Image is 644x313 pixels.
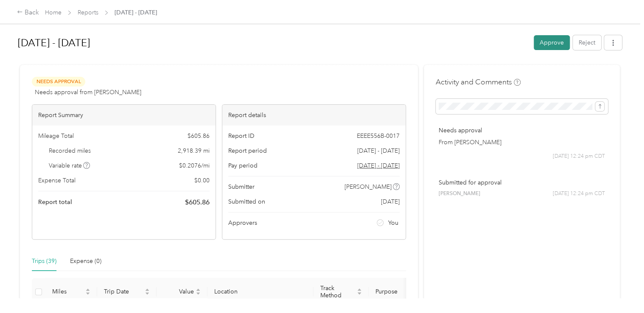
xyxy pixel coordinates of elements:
span: [PERSON_NAME] [439,190,480,198]
span: [DATE] [381,197,400,206]
span: [PERSON_NAME] [344,182,392,191]
span: [DATE] - [DATE] [115,8,157,17]
h4: Activity and Comments [436,77,521,87]
span: [DATE] 12:24 pm CDT [553,190,605,198]
span: $ 605.86 [188,131,210,140]
th: Value [157,278,207,306]
span: Track Method [320,285,355,299]
a: Reports [78,9,98,16]
span: Report ID [228,131,255,140]
span: $ 0.2076 / mi [179,161,210,170]
span: Report period [228,146,267,155]
th: Track Method [314,278,369,306]
span: Recorded miles [49,146,91,155]
div: Expense (0) [70,257,101,266]
span: Report total [38,198,72,207]
span: Needs Approval [32,77,85,87]
span: Submitter [228,182,255,191]
span: Miles [52,288,84,295]
span: Approvers [228,218,257,227]
span: Go to pay period [357,161,400,170]
span: $ 0.00 [194,176,210,185]
span: caret-up [357,287,362,292]
span: EEEE556B-0017 [357,131,400,140]
span: Trip Date [104,288,143,295]
th: Miles [45,278,97,306]
iframe: Everlance-gr Chat Button Frame [596,265,644,313]
button: Reject [573,35,601,50]
span: Submitted on [228,197,265,206]
span: 2,918.39 mi [178,146,210,155]
h1: Sep 1 - 30, 2025 [18,33,528,53]
div: Report Summary [32,105,216,126]
span: Mileage Total [38,131,74,140]
span: $ 605.86 [185,197,210,207]
span: Expense Total [38,176,76,185]
p: Needs approval [439,126,605,135]
span: caret-down [145,291,150,296]
button: Approve [534,35,570,50]
a: Home [45,9,62,16]
span: caret-up [145,287,150,292]
span: Purpose [375,288,419,295]
span: caret-up [196,287,201,292]
span: Needs approval from [PERSON_NAME] [35,88,141,97]
th: Purpose [369,278,432,306]
div: Trips (39) [32,257,56,266]
span: [DATE] - [DATE] [357,146,400,155]
p: From [PERSON_NAME] [439,138,605,147]
span: caret-down [357,291,362,296]
span: caret-up [85,287,90,292]
span: [DATE] 12:24 pm CDT [553,153,605,160]
span: caret-down [85,291,90,296]
th: Trip Date [97,278,157,306]
div: Back [17,8,39,18]
span: caret-down [196,291,201,296]
span: Pay period [228,161,258,170]
span: Value [163,288,194,295]
p: Submitted for approval [439,178,605,187]
span: Variable rate [49,161,90,170]
th: Location [207,278,314,306]
div: Report details [222,105,406,126]
span: You [388,218,398,227]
